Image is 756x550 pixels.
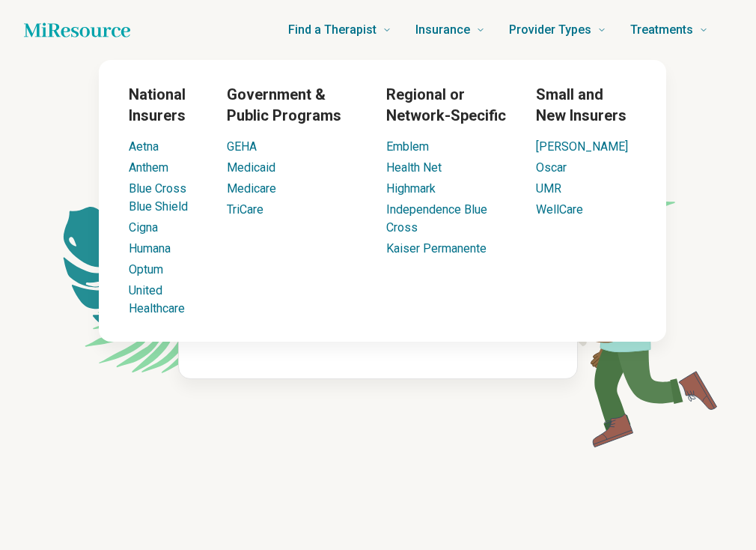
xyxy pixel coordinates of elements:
a: Cigna [129,220,158,235]
a: WellCare [536,202,583,217]
a: Independence Blue Cross [386,202,487,235]
a: [PERSON_NAME] [536,139,628,154]
a: Emblem [386,139,429,154]
a: United Healthcare [129,283,185,315]
a: GEHA [227,139,257,154]
h3: Government & Public Programs [227,84,362,126]
a: Kaiser Permanente [386,241,487,256]
h3: Regional or Network-Specific [386,84,512,126]
a: Blue Cross Blue Shield [129,181,188,214]
span: Provider Types [509,19,591,40]
h3: National Insurers [129,84,203,126]
a: TriCare [227,202,263,217]
h3: Small and New Insurers [536,84,636,126]
a: Home page [24,15,130,45]
a: Humana [129,241,171,256]
div: Insurance [9,60,756,342]
a: UMR [536,181,561,196]
span: Treatments [630,19,693,40]
a: Medicaid [227,160,275,175]
a: Highmark [386,181,436,196]
a: Oscar [536,160,567,175]
a: Health Net [386,160,442,175]
a: Aetna [129,139,159,154]
span: Insurance [415,19,470,40]
a: Medicare [227,181,276,196]
span: Find a Therapist [288,19,377,40]
a: Anthem [129,160,168,175]
a: Optum [129,262,163,276]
